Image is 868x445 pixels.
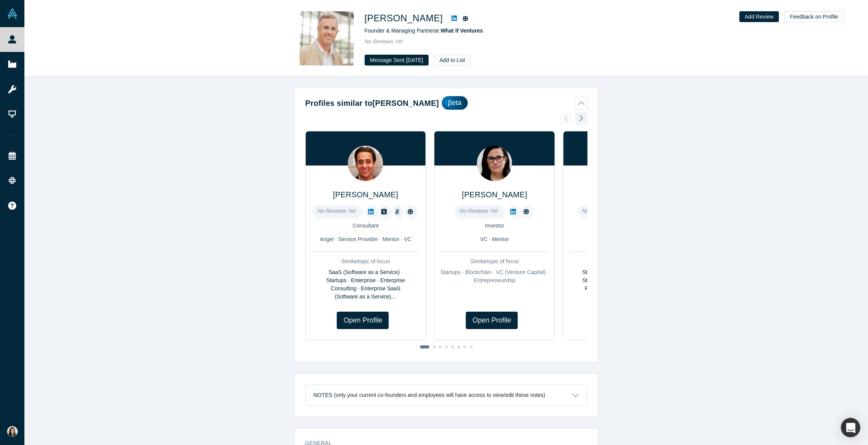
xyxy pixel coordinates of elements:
[460,208,498,214] span: No Reviews Yet
[305,96,587,110] button: Profiles similar to[PERSON_NAME]βeta
[569,268,678,301] div: Startups · Future of Work · Growth Strategy · Impact Investing · Angel Fundraising · Entrepreneur...
[334,392,546,398] p: (only your current co-founders and employees will have access to view/edit these notes)
[477,146,512,181] img: Kira Noodleman's Profile Image
[441,269,549,283] span: Startups · Blockchain · VC (Venture Capital) · Entrepreneurship
[485,222,504,229] span: Investor
[462,190,527,199] a: [PERSON_NAME]
[440,235,549,243] div: VC · Mentor
[7,8,18,19] img: Alchemist Vault Logo
[365,38,403,45] span: No Reviews Yet
[365,11,443,25] h1: [PERSON_NAME]
[337,312,389,329] a: Open Profile
[569,257,678,266] div: Similar topic of focus
[440,257,549,266] div: Similar topic of focus
[311,257,420,266] div: Similar topic of focus
[442,96,468,110] div: βeta
[300,11,354,66] img: Stephen Hays's Profile Image
[365,28,483,34] span: Founder & Managing Partner at
[348,146,383,181] img: Matthew Hawley's Profile Image
[441,28,483,34] a: What If Ventures
[305,97,439,109] h2: Profiles similar to [PERSON_NAME]
[466,312,518,329] a: Open Profile
[569,235,678,243] div: Service Provider · Mentor · VC
[784,11,844,22] button: Feedback on Profile
[317,208,356,214] span: No Reviews Yet
[434,55,470,66] button: Add to List
[313,391,332,399] h3: Notes
[353,222,379,229] span: Consultant
[333,190,398,199] a: [PERSON_NAME]
[311,268,420,301] div: SaaS (Software as a Service) · Startups · Enterprise · Enterprise Consulting · Enterprise SaaS (S...
[311,235,420,243] div: Angel · Service Provider · Mentor · VC
[365,55,429,66] button: Message Sent [DATE]
[739,11,779,22] button: Add Review
[7,426,18,437] img: Renumathy Dhanasekaran's Account
[582,208,620,214] span: No Reviews Yet
[306,385,587,405] button: Notes (only your current co-founders and employees will have access to view/edit these notes)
